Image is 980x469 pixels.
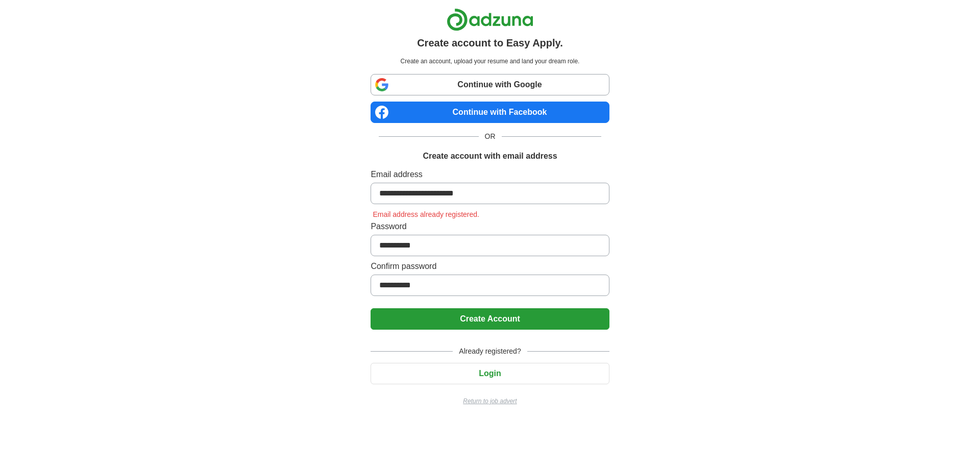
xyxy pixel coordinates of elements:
a: Continue with Facebook [371,102,609,123]
img: Adzuna logo [447,8,533,31]
h1: Create account to Easy Apply. [417,35,563,51]
label: Email address [371,168,609,181]
p: Create an account, upload your resume and land your dream role. [373,57,607,66]
span: Email address already registered. [371,210,481,218]
a: Return to job advert [371,397,609,406]
a: Continue with Google [371,74,609,95]
label: Password [371,220,609,233]
span: Already registered? [453,346,527,357]
button: Login [371,363,609,384]
a: Login [371,369,609,378]
button: Create Account [371,308,609,330]
span: OR [479,131,502,142]
label: Confirm password [371,260,609,273]
h1: Create account with email address [423,150,557,162]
